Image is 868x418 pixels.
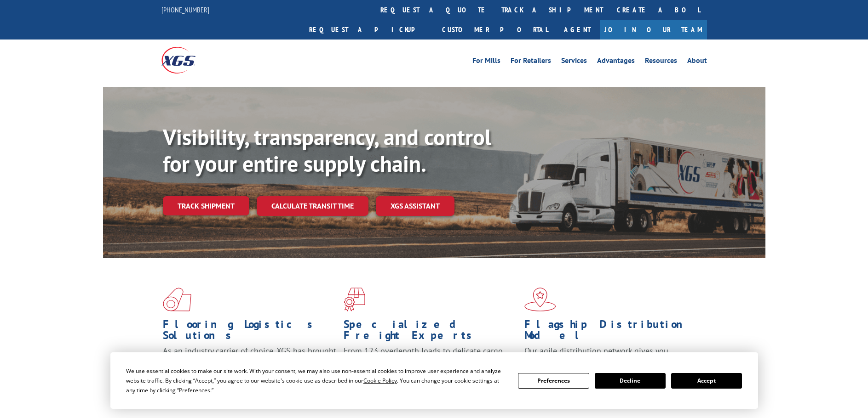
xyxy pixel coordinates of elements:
[524,319,698,345] h1: Flagship Distribution Model
[179,386,210,394] span: Preferences
[161,5,209,14] a: [PHONE_NUMBER]
[511,57,551,67] a: For Retailers
[555,20,600,40] a: Agent
[376,196,454,216] a: XGS ASSISTANT
[524,288,556,311] img: xgs-icon-flagship-distribution-model-red
[645,57,677,67] a: Resources
[595,373,666,389] button: Decline
[671,373,742,389] button: Accept
[163,319,337,345] h1: Flooring Logistics Solutions
[344,345,517,386] p: From 123 overlength loads to delicate cargo, our experienced staff knows the best way to move you...
[561,57,587,67] a: Services
[344,319,517,345] h1: Specialized Freight Experts
[257,196,368,216] a: Calculate transit time
[302,20,435,40] a: Request a pickup
[126,366,507,395] div: We use essential cookies to make our site work. With your consent, we may also use non-essential ...
[435,20,555,40] a: Customer Portal
[363,377,397,384] span: Cookie Policy
[518,373,589,389] button: Preferences
[600,20,707,40] a: Join Our Team
[472,57,500,67] a: For Mills
[110,352,758,409] div: Cookie Consent Prompt
[344,288,365,311] img: xgs-icon-focused-on-flooring-red
[163,345,336,378] span: As an industry carrier of choice, XGS has brought innovation and dedication to flooring logistics...
[163,196,249,215] a: Track shipment
[163,288,191,311] img: xgs-icon-total-supply-chain-intelligence-red
[163,123,491,178] b: Visibility, transparency, and control for your entire supply chain.
[597,57,635,67] a: Advantages
[524,345,694,367] span: Our agile distribution network gives you nationwide inventory management on demand.
[687,57,707,67] a: About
